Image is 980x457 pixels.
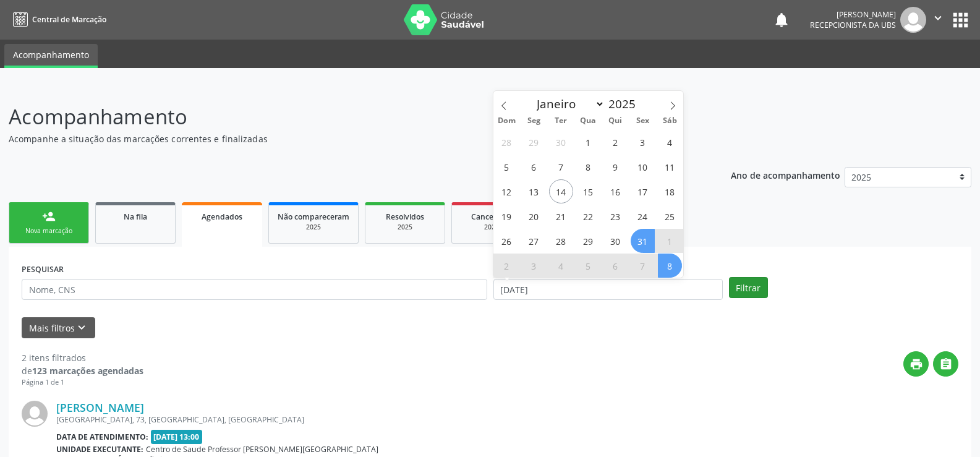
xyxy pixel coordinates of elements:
[18,226,80,236] div: Nova marcação
[576,179,600,203] span: Outubro 15, 2025
[9,9,106,30] a: Central de Marcação
[522,229,546,253] span: Outubro 27, 2025
[629,117,656,125] span: Sex
[124,211,147,222] span: Na fila
[729,277,768,298] button: Filtrar
[603,229,628,253] span: Outubro 30, 2025
[495,204,519,228] span: Outubro 19, 2025
[950,9,971,31] button: apps
[522,130,546,154] span: Setembro 29, 2025
[602,117,629,125] span: Qui
[576,155,600,179] span: Outubro 8, 2025
[495,179,519,203] span: Outubro 12, 2025
[56,414,773,425] div: [GEOGRAPHIC_DATA], 73, [GEOGRAPHIC_DATA], [GEOGRAPHIC_DATA]
[56,432,148,442] b: Data de atendimento:
[22,279,487,300] input: Nome, CNS
[576,254,600,278] span: Novembro 5, 2025
[32,14,106,25] span: Central de Marcação
[631,204,655,228] span: Outubro 24, 2025
[278,223,349,232] div: 2025
[549,179,573,203] span: Outubro 14, 2025
[522,179,546,203] span: Outubro 13, 2025
[531,95,605,113] select: Month
[631,155,655,179] span: Outubro 10, 2025
[631,130,655,154] span: Outubro 3, 2025
[549,254,573,278] span: Novembro 4, 2025
[603,254,628,278] span: Novembro 6, 2025
[910,357,923,371] i: print
[202,211,242,222] span: Agendados
[658,204,682,228] span: Outubro 25, 2025
[658,229,682,253] span: Novembro 1, 2025
[522,155,546,179] span: Outubro 6, 2025
[576,204,600,228] span: Outubro 22, 2025
[151,430,203,444] span: [DATE] 13:00
[471,211,513,222] span: Cancelados
[631,229,655,253] span: Outubro 31, 2025
[22,364,143,377] div: de
[939,357,953,371] i: 
[493,279,723,300] input: Selecione um intervalo
[549,204,573,228] span: Outubro 21, 2025
[731,167,840,182] p: Ano de acompanhamento
[22,317,95,339] button: Mais filtroskeyboard_arrow_down
[32,365,143,377] strong: 123 marcações agendadas
[631,179,655,203] span: Outubro 17, 2025
[658,155,682,179] span: Outubro 11, 2025
[574,117,602,125] span: Qua
[603,179,628,203] span: Outubro 16, 2025
[900,7,926,33] img: img
[22,260,64,279] label: PESQUISAR
[549,130,573,154] span: Setembro 30, 2025
[603,204,628,228] span: Outubro 23, 2025
[773,11,790,28] button: notifications
[278,211,349,222] span: Não compareceram
[658,254,682,278] span: Novembro 8, 2025
[547,117,574,125] span: Ter
[495,130,519,154] span: Setembro 28, 2025
[22,351,143,364] div: 2 itens filtrados
[56,444,143,455] b: Unidade executante:
[146,444,378,455] span: Centro de Saude Professor [PERSON_NAME][GEOGRAPHIC_DATA]
[22,377,143,388] div: Página 1 de 1
[576,130,600,154] span: Outubro 1, 2025
[42,210,56,223] div: person_add
[658,130,682,154] span: Outubro 4, 2025
[520,117,547,125] span: Seg
[576,229,600,253] span: Outubro 29, 2025
[631,254,655,278] span: Novembro 7, 2025
[933,351,958,377] button: 
[522,254,546,278] span: Novembro 3, 2025
[495,254,519,278] span: Novembro 2, 2025
[495,155,519,179] span: Outubro 5, 2025
[22,401,48,427] img: img
[903,351,929,377] button: print
[4,44,98,68] a: Acompanhamento
[461,223,522,232] div: 2025
[926,7,950,33] button: 
[810,20,896,30] span: Recepcionista da UBS
[656,117,683,125] span: Sáb
[603,155,628,179] span: Outubro 9, 2025
[495,229,519,253] span: Outubro 26, 2025
[931,11,945,25] i: 
[9,132,683,145] p: Acompanhe a situação das marcações correntes e finalizadas
[605,96,646,112] input: Year
[658,179,682,203] span: Outubro 18, 2025
[9,101,683,132] p: Acompanhamento
[56,401,144,414] a: [PERSON_NAME]
[603,130,628,154] span: Outubro 2, 2025
[493,117,521,125] span: Dom
[386,211,424,222] span: Resolvidos
[374,223,436,232] div: 2025
[75,321,88,335] i: keyboard_arrow_down
[522,204,546,228] span: Outubro 20, 2025
[549,229,573,253] span: Outubro 28, 2025
[810,9,896,20] div: [PERSON_NAME]
[549,155,573,179] span: Outubro 7, 2025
